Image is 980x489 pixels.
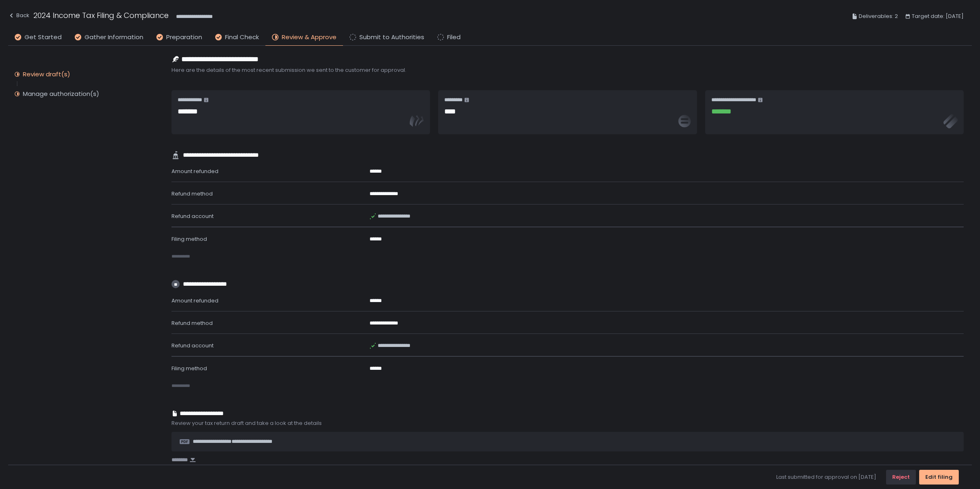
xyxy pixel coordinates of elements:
[282,33,336,42] span: Review & Approve
[8,11,29,20] div: Back
[171,342,214,349] span: Refund account
[24,33,62,42] span: Get Started
[8,10,29,23] button: Back
[919,470,959,485] button: Edit filing
[225,33,259,42] span: Final Check
[171,297,218,305] span: Amount refunded
[925,473,953,481] div: Edit filing
[171,365,207,372] span: Filing method
[776,473,876,481] span: Last submitted for approval on [DATE]
[171,420,964,427] span: Review your tax return draft and take a look at the details
[166,33,202,42] span: Preparation
[33,10,169,21] h1: 2024 Income Tax Filing & Compliance
[171,212,214,220] span: Refund account
[171,67,964,74] span: Here are the details of the most recent submission we sent to the customer for approval.
[23,70,70,78] div: Review draft(s)
[912,11,964,21] span: Target date: [DATE]
[85,33,143,42] span: Gather Information
[892,473,910,481] div: Reject
[359,33,424,42] span: Submit to Authorities
[171,235,207,243] span: Filing method
[859,11,898,21] span: Deliverables: 2
[171,319,213,327] span: Refund method
[171,167,218,175] span: Amount refunded
[171,190,213,198] span: Refund method
[886,470,916,485] button: Reject
[447,33,461,42] span: Filed
[23,90,99,98] div: Manage authorization(s)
